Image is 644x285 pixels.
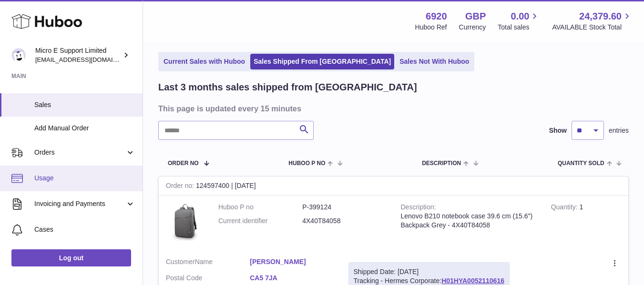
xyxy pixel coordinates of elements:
[11,249,131,266] a: Log out
[34,225,135,234] span: Cases
[498,23,540,32] span: Total sales
[465,10,486,23] strong: GBP
[288,160,325,167] span: Huboo P no
[609,126,629,135] span: entries
[552,23,633,32] span: AVAILABLE Stock Total
[160,54,248,69] a: Current Sales with Huboo
[396,54,472,69] a: Sales Not With Huboo
[35,56,140,63] span: [EMAIL_ADDRESS][DOMAIN_NAME]
[558,160,604,167] span: Quantity Sold
[459,23,486,32] div: Currency
[159,177,628,196] div: 124597400 | [DATE]
[498,10,540,32] a: 0.00 Total sales
[34,124,135,133] span: Add Manual Order
[35,46,121,64] div: Micro E Support Limited
[422,160,461,167] span: Description
[34,174,135,183] span: Usage
[544,196,628,250] td: 1
[302,216,386,226] dd: 4X40T84058
[166,274,250,285] dt: Postal Code
[579,10,622,23] span: 24,379.60
[551,203,580,213] strong: Quantity
[168,160,199,167] span: Order No
[166,258,195,265] span: Customer
[401,203,436,213] strong: Description
[250,257,334,266] a: [PERSON_NAME]
[511,10,530,23] span: 0.00
[401,212,537,230] div: Lenovo B210 notebook case 39.6 cm (15.6") Backpack Grey - 4X40T84058
[218,203,302,212] dt: Huboo P no
[34,100,135,109] span: Sales
[34,199,125,208] span: Invoicing and Payments
[441,277,504,285] a: H01HYA0052110616
[549,126,567,135] label: Show
[158,103,626,114] h3: This page is updated every 15 minutes
[158,81,417,94] h2: Last 3 months sales shipped from [GEOGRAPHIC_DATA]
[354,267,504,276] div: Shipped Date: [DATE]
[11,48,26,62] img: contact@micropcsupport.com
[166,203,204,241] img: $_57.JPG
[426,10,447,23] strong: 6920
[250,274,334,283] a: CA5 7JA
[166,182,196,192] strong: Order no
[302,203,386,212] dd: P-399124
[250,54,394,69] a: Sales Shipped From [GEOGRAPHIC_DATA]
[34,148,125,157] span: Orders
[552,10,633,32] a: 24,379.60 AVAILABLE Stock Total
[166,257,250,269] dt: Name
[415,23,447,32] div: Huboo Ref
[218,216,302,226] dt: Current identifier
